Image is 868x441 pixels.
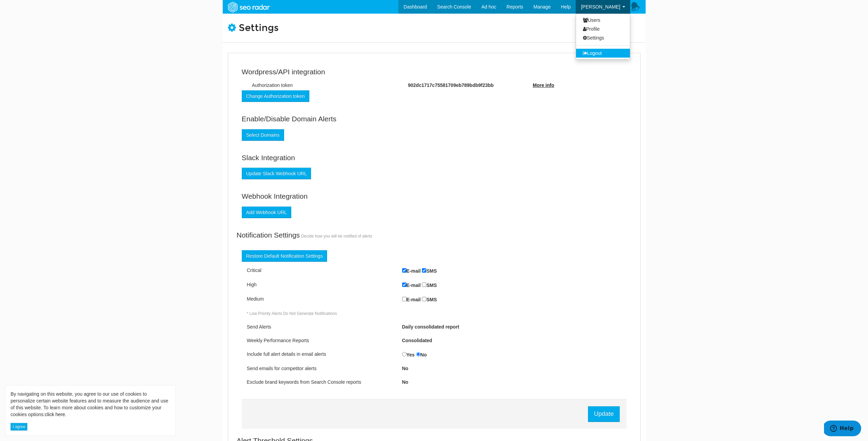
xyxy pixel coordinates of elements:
label: Yes [402,351,415,358]
label: SMS [422,267,437,274]
input: E-mail [402,283,407,287]
label: Daily consolidated report [402,323,459,330]
span: Manage [533,4,551,10]
a: Add Webhook URL [242,207,292,218]
input: SMS [422,283,426,287]
a: Change Authorization token [242,90,309,102]
label: No [402,379,409,385]
span: Wordpress/API integration [242,68,325,76]
label: Consolidated [402,337,432,344]
label: No [402,365,409,372]
div: Exclude brand keywords from Search Console reports [242,379,402,385]
div: Authorization token [247,82,403,89]
span: Ad hoc [481,4,496,10]
input: Update [588,406,619,422]
input: E-mail [402,297,407,301]
div: Send emails for competitor alerts [242,365,402,372]
span: Help [561,4,571,10]
label: E-mail [402,281,421,289]
span: Enable/Disable Domain Alerts [242,115,337,123]
a: click here [45,412,65,417]
div: High [242,281,402,288]
span: [PERSON_NAME] [581,4,620,10]
div: Include full alert details in email alerts [242,351,402,358]
span: Webhook Integration [242,192,308,200]
label: E-mail [402,295,421,303]
small: Decide how you will be notified of alerts [301,234,372,239]
div: Weekly Performance Reports [242,337,402,344]
a: Logout [576,49,630,58]
iframe: Opens a widget where you can find more information [824,421,861,438]
span: Reports [506,4,523,10]
input: No [416,352,421,356]
label: SMS [422,295,437,303]
label: E-mail [402,267,421,274]
label: SMS [422,281,437,289]
span: Notification Settings [237,231,300,239]
a: Settings [576,33,630,42]
label: 902dc1717c75581709eb789bdb9f23bb [408,82,494,89]
button: I agree [11,423,27,430]
a: Select Domains [242,129,284,141]
small: * Low Priority Alerts Do Not Generate Notifications [247,311,337,316]
span: Slack Integration [242,154,295,162]
a: Restore Default Notification Settings [242,250,327,262]
input: SMS [422,297,426,301]
div: Send Alerts [242,323,402,330]
div: Medium [242,295,402,302]
div: Critical [242,267,402,274]
label: No [416,351,427,358]
span: Settings [239,22,279,34]
a: More info [533,82,554,88]
input: E-mail [402,268,407,273]
img: SEORadar [225,1,272,13]
a: Users [576,16,630,25]
div: By navigating on this website, you agree to our use of cookies to personalize certain website fea... [11,391,170,418]
a: Profile [576,25,630,33]
a: Update Slack Webhook URL [242,168,311,179]
input: Yes [402,352,407,356]
input: SMS [422,268,426,273]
